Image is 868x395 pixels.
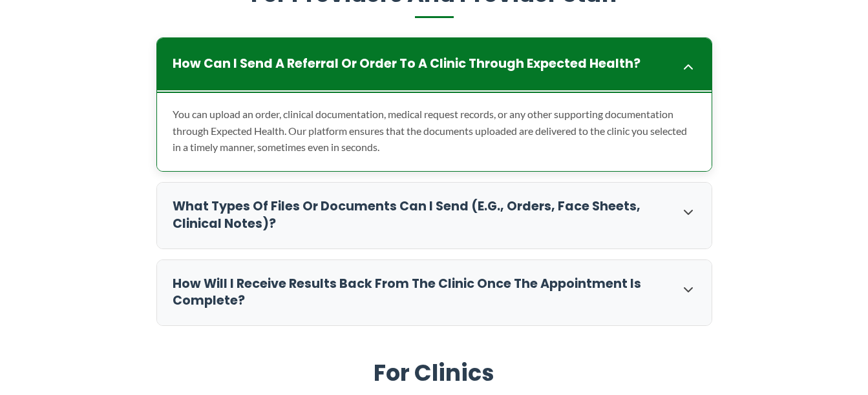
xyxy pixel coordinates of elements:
[173,198,668,233] h3: What types of files or documents can I send (e.g., orders, face sheets, clinical notes)?
[173,56,668,73] h3: How can I send a referral or order to a clinic through Expected Health?
[157,183,712,248] div: What types of files or documents can I send (e.g., orders, face sheets, clinical notes)?
[157,38,712,90] div: How can I send a referral or order to a clinic through Expected Health?
[157,260,712,326] div: How will I receive results back from the clinic once the appointment is complete?
[173,106,696,156] p: You can upload an order, clinical documentation, medical request records, or any other supporting...
[173,276,668,310] h3: How will I receive results back from the clinic once the appointment is complete?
